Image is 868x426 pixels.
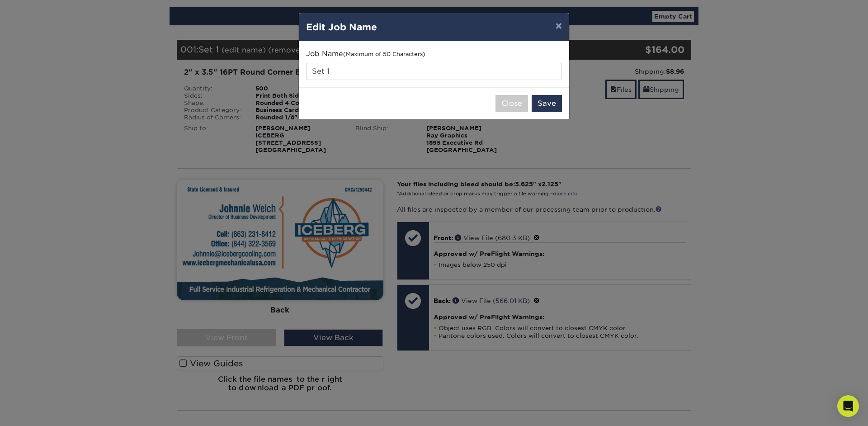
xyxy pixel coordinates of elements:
[532,95,562,112] button: Save
[495,95,528,112] button: Close
[343,51,425,57] small: (Maximum of 50 Characters)
[837,395,859,417] div: Open Intercom Messenger
[548,13,569,38] button: ×
[306,49,425,59] label: Job Name
[306,63,562,80] input: Descriptive Name
[306,20,562,34] h4: Edit Job Name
